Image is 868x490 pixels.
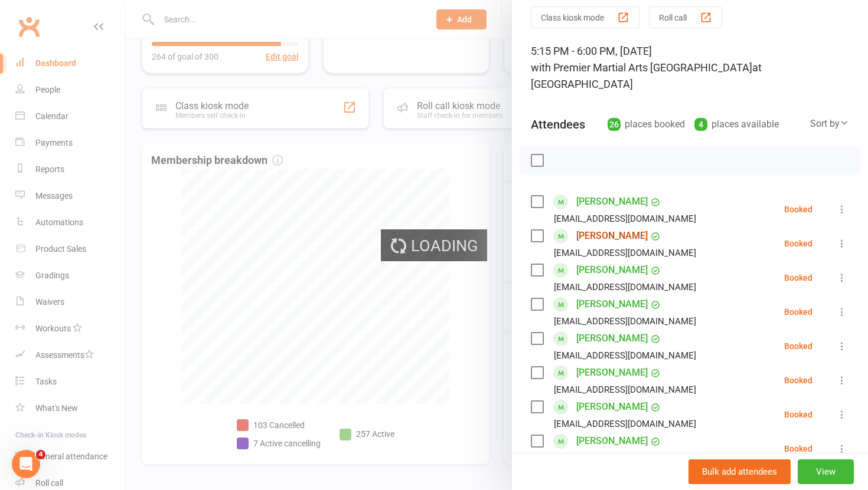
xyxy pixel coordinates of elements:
div: Booked [784,342,812,350]
a: [PERSON_NAME] [576,397,648,416]
div: Attendees [531,116,585,133]
div: Booked [784,445,812,453]
div: [EMAIL_ADDRESS][DOMAIN_NAME] [554,382,696,397]
div: places booked [608,116,685,133]
div: [EMAIL_ADDRESS][DOMAIN_NAME] [554,348,696,363]
div: places available [694,116,779,133]
a: [PERSON_NAME] [576,295,648,314]
a: [PERSON_NAME] [576,261,648,279]
span: with Premier Martial Arts [GEOGRAPHIC_DATA] [531,61,752,74]
div: [EMAIL_ADDRESS][DOMAIN_NAME] [554,314,696,329]
div: [EMAIL_ADDRESS][DOMAIN_NAME] [554,245,696,261]
div: 4 [694,118,707,131]
div: Booked [784,376,812,384]
div: Booked [784,239,812,248]
div: [EMAIL_ADDRESS][DOMAIN_NAME] [554,279,696,295]
a: [PERSON_NAME] [576,432,648,450]
div: 26 [608,118,621,131]
span: 4 [36,450,45,459]
button: View [798,459,854,484]
div: [EMAIL_ADDRESS][DOMAIN_NAME] [554,211,696,226]
button: Class kiosk mode [531,6,639,28]
div: [EMAIL_ADDRESS][DOMAIN_NAME] [554,450,696,466]
a: [PERSON_NAME] [576,329,648,348]
div: [EMAIL_ADDRESS][DOMAIN_NAME] [554,416,696,432]
div: Booked [784,205,812,213]
iframe: Intercom live chat [12,450,40,478]
a: [PERSON_NAME] [576,226,648,245]
a: [PERSON_NAME] [576,363,648,382]
div: Booked [784,274,812,282]
div: Booked [784,308,812,316]
button: Roll call [649,6,722,28]
div: 5:15 PM - 6:00 PM, [DATE] [531,43,849,93]
div: Sort by [810,116,849,131]
button: Bulk add attendees [688,459,791,484]
a: [PERSON_NAME] [576,192,648,211]
div: Booked [784,410,812,419]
